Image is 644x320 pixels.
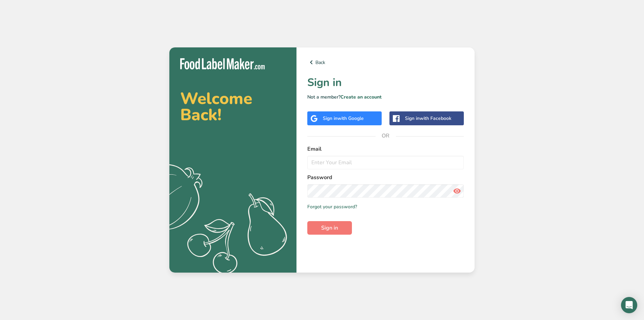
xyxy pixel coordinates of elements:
[307,221,352,235] button: Sign in
[307,74,464,91] h1: Sign in
[376,126,396,146] span: OR
[180,58,265,69] img: Food Label Maker
[323,115,364,122] div: Sign in
[621,297,637,313] div: Open Intercom Messenger
[340,94,382,100] a: Create an account
[307,173,464,182] label: Password
[307,203,357,210] a: Forgot your password?
[307,145,464,153] label: Email
[405,115,451,122] div: Sign in
[307,58,464,66] a: Back
[321,224,338,232] span: Sign in
[337,115,364,122] span: with Google
[307,156,464,169] input: Enter Your Email
[180,90,286,123] h2: Welcome Back!
[307,93,464,101] p: Not a member?
[420,115,451,122] span: with Facebook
